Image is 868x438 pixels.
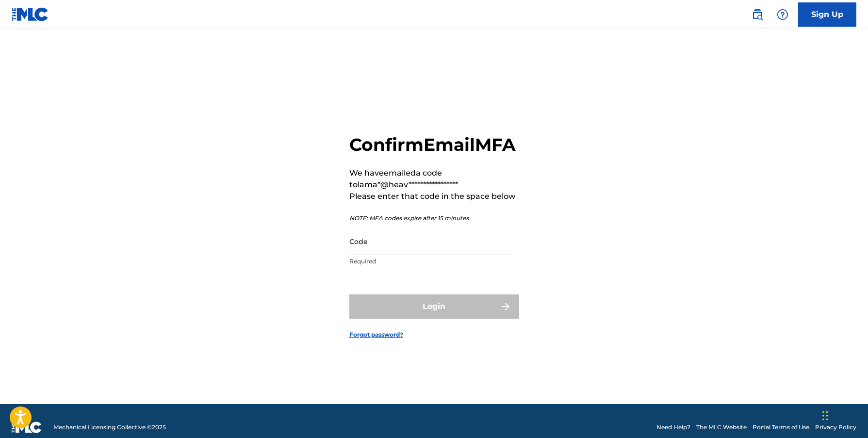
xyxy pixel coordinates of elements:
[822,401,828,430] div: Drag
[12,7,49,21] img: MLC Logo
[349,257,513,266] p: Required
[753,423,809,432] a: Portal Terms of Use
[53,423,166,432] span: Mechanical Licensing Collective © 2025
[773,5,792,24] div: Help
[815,423,856,432] a: Privacy Policy
[798,2,856,27] a: Sign Up
[349,191,519,202] p: Please enter that code in the space below
[777,9,788,20] img: help
[696,423,747,432] a: The MLC Website
[12,422,42,433] img: logo
[752,9,763,20] img: search
[819,391,868,438] iframe: Chat Widget
[349,214,519,223] p: NOTE: MFA codes expire after 15 minutes
[656,423,690,432] a: Need Help?
[349,330,403,339] a: Forgot password?
[349,134,519,156] h2: Confirm Email MFA
[748,5,767,24] a: Public Search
